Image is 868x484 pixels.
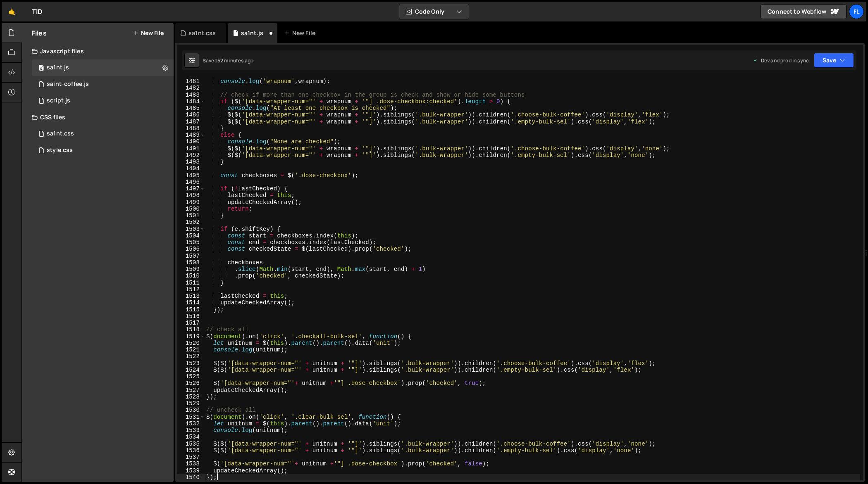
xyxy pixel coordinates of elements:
div: 1514 [177,299,205,306]
button: Save [814,53,854,68]
div: 1536 [177,447,205,454]
div: 1517 [177,320,205,326]
div: 1527 [177,387,205,394]
div: 1531 [177,414,205,420]
button: Code Only [399,4,469,19]
div: 4604/25434.css [32,142,174,159]
div: 1513 [177,293,205,299]
a: Fl [849,4,864,19]
div: 1530 [177,407,205,413]
div: 1489 [177,132,205,138]
div: 1499 [177,199,205,206]
div: 1482 [177,85,205,91]
div: 1505 [177,239,205,246]
div: style.css [47,147,73,154]
div: 1496 [177,179,205,185]
div: New File [284,29,319,37]
div: 1508 [177,259,205,266]
div: 1540 [177,474,205,481]
div: sa1nt.js [241,29,263,37]
div: 1487 [177,119,205,125]
div: 4604/27020.js [32,76,174,93]
div: 1507 [177,253,205,259]
a: 🤙 [2,2,22,21]
div: 4604/42100.css [32,126,174,142]
div: 1526 [177,380,205,387]
div: sa1nt.css [188,29,216,37]
div: 1500 [177,206,205,212]
div: 1534 [177,434,205,440]
div: 1486 [177,112,205,118]
div: 1510 [177,273,205,279]
div: 1494 [177,165,205,172]
button: New File [133,30,164,36]
div: 1537 [177,454,205,460]
div: 1539 [177,467,205,474]
div: 1519 [177,333,205,340]
div: 52 minutes ago [217,57,253,64]
div: script.js [47,97,70,104]
div: TiD [32,7,42,17]
div: 1525 [177,373,205,380]
div: 1481 [177,78,205,85]
h2: Files [32,28,47,38]
div: 1524 [177,367,205,373]
div: CSS files [22,109,174,126]
div: 1501 [177,212,205,219]
div: 1484 [177,98,205,105]
div: sa1nt.css [47,130,74,138]
div: sa1nt.js [47,64,69,71]
div: 1502 [177,219,205,225]
div: 1506 [177,246,205,252]
div: 1518 [177,326,205,333]
div: 1495 [177,172,205,179]
div: 1516 [177,313,205,320]
div: 1512 [177,286,205,293]
div: 1492 [177,152,205,159]
div: 4604/24567.js [32,93,174,109]
div: 1490 [177,138,205,145]
div: 1503 [177,226,205,233]
div: 1498 [177,192,205,199]
div: saint-coffee.js [47,81,89,88]
span: 0 [39,65,44,72]
div: 1533 [177,427,205,434]
div: 1520 [177,340,205,346]
div: Saved [203,57,253,64]
a: Connect to Webflow [761,4,847,19]
div: 1529 [177,400,205,407]
div: 1491 [177,145,205,152]
div: 1523 [177,360,205,367]
div: Javascript files [22,43,174,59]
div: 1485 [177,105,205,112]
div: 4604/37981.js [32,59,174,76]
div: 1488 [177,125,205,132]
div: 1509 [177,266,205,273]
div: 1504 [177,233,205,239]
div: 1515 [177,306,205,313]
div: 1483 [177,92,205,98]
div: 1535 [177,441,205,447]
div: 1511 [177,280,205,286]
div: 1497 [177,185,205,192]
div: 1522 [177,353,205,360]
div: 1532 [177,420,205,427]
div: 1538 [177,460,205,467]
div: 1521 [177,346,205,353]
div: 1493 [177,159,205,165]
div: Dev and prod in sync [753,57,809,64]
div: 1528 [177,394,205,400]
